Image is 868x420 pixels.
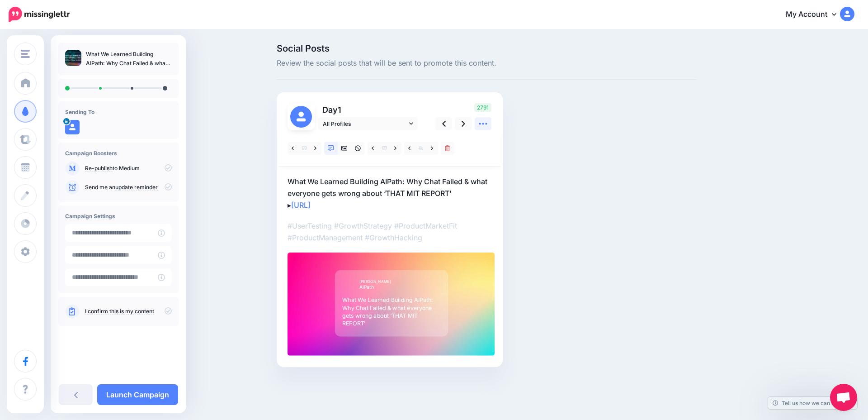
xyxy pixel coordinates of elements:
[318,103,419,116] p: Day
[288,176,492,211] p: What We Learned Building AIPath: Why Chat Failed & what everyone gets wrong about ‘THAT MIT REPOR...
[65,50,81,66] img: 87d503a224f71782de7281c619b63179_thumb.jpg
[65,120,80,134] img: user_default_image.png
[288,220,492,243] p: #UserTesting #GrowthStrategy #ProductMarketFit #ProductManagement #GrowthHacking
[474,103,491,112] span: 2791
[85,308,154,315] a: I confirm this is my content
[342,296,440,328] div: What We Learned Building AIPath: Why Chat Failed & what everyone gets wrong about ‘THAT MIT REPORT'
[9,7,70,22] img: Missinglettr
[318,117,418,130] a: All Profiles
[85,165,113,172] a: Re-publish
[323,119,407,129] span: All Profiles
[21,50,30,58] img: menu.png
[768,397,857,409] a: Tell us how we can improve
[277,44,696,53] span: Social Posts
[277,57,696,69] span: Review the social posts that will be sent to promote this content.
[85,164,172,172] p: to Medium
[65,150,172,157] h4: Campaign Boosters
[115,184,158,191] a: update reminder
[65,109,172,115] h4: Sending To
[86,50,172,68] p: What We Learned Building AIPath: Why Chat Failed & what everyone gets wrong about ‘THAT MIT REPORT'
[290,106,312,128] img: user_default_image.png
[359,283,373,291] span: AIPath
[338,105,341,115] span: 1
[85,183,172,191] p: Send me an
[359,278,391,286] span: [PERSON_NAME]
[830,384,857,411] a: Open chat
[777,4,854,26] a: My Account
[65,213,172,220] h4: Campaign Settings
[291,200,311,210] a: [URL]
